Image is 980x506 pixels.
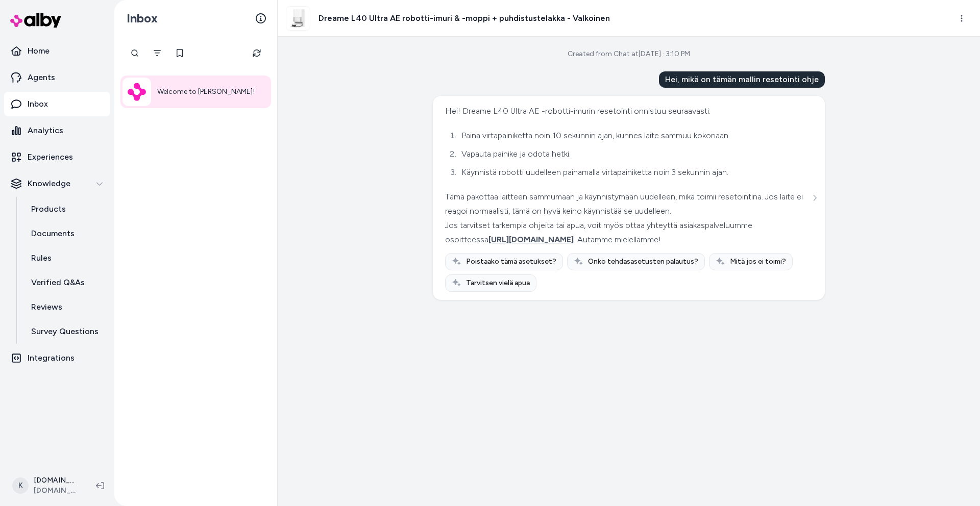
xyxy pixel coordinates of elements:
[128,83,146,102] img: Alby
[10,13,61,28] img: alby Logo
[12,477,29,494] span: K
[28,124,63,137] p: Analytics
[4,145,110,169] a: Experiences
[21,197,110,221] a: Products
[21,319,110,344] a: Survey Questions
[6,469,88,502] button: K[DOMAIN_NAME] Shopify[DOMAIN_NAME]
[730,257,786,267] span: Mitä jos ei toimi?
[28,45,50,57] p: Home
[157,86,255,98] p: Welcome to [PERSON_NAME]!
[21,270,110,295] a: Verified Q&As
[4,39,110,63] a: Home
[28,178,70,190] p: Knowledge
[4,171,110,196] button: Knowledge
[28,151,73,163] p: Experiences
[4,346,110,370] a: Integrations
[21,295,110,319] a: Reviews
[286,7,310,30] img: Dreame_L40_Ultra_AE_main_1.jpg
[34,486,80,496] span: [DOMAIN_NAME]
[659,71,825,88] div: Hei, mikä on tämän mallin resetointi ohje
[31,252,52,264] p: Rules
[31,325,99,338] p: Survey Questions
[34,475,80,486] p: [DOMAIN_NAME] Shopify
[4,92,110,116] a: Inbox
[21,246,110,270] a: Rules
[488,235,574,244] span: [URL][DOMAIN_NAME]
[28,352,75,364] p: Integrations
[466,278,530,288] span: Tarvitsen vielä apua
[31,203,66,215] p: Products
[445,218,810,247] div: Jos tarvitset tarkempia ohjeita tai apua, voit myös ottaa yhteyttä asiakaspalveluumme osoitteessa...
[4,65,110,90] a: Agents
[21,221,110,246] a: Documents
[458,147,810,161] li: Vapauta painike ja odota hetki.
[458,165,810,180] li: Käynnistä robotti uudelleen painamalla virtapainiketta noin 3 sekunnin ajan.
[318,12,610,24] h3: Dreame L40 Ultra AE robotti-imuri & -moppi + puhdistustelakka - Valkoinen
[147,43,167,63] button: Filter
[28,98,48,110] p: Inbox
[31,227,75,240] p: Documents
[247,43,267,63] button: Refresh
[31,276,85,289] p: Verified Q&As
[808,192,821,204] button: See more
[31,301,62,313] p: Reviews
[458,129,810,143] li: Paina virtapainiketta noin 10 sekunnin ajan, kunnes laite sammuu kokonaan.
[445,104,810,118] div: Hei! Dreame L40 Ultra AE -robotti-imurin resetointi onnistuu seuraavasti:
[445,190,810,218] div: Tämä pakottaa laitteen sammumaan ja käynnistymään uudelleen, mikä toimii resetointina. Jos laite ...
[568,49,690,59] div: Created from Chat at [DATE] · 3:10 PM
[28,71,55,84] p: Agents
[127,11,158,26] h2: Inbox
[588,257,698,267] span: Onko tehdasasetusten palautus?
[466,257,556,267] span: Poistaako tämä asetukset?
[4,118,110,143] a: Analytics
